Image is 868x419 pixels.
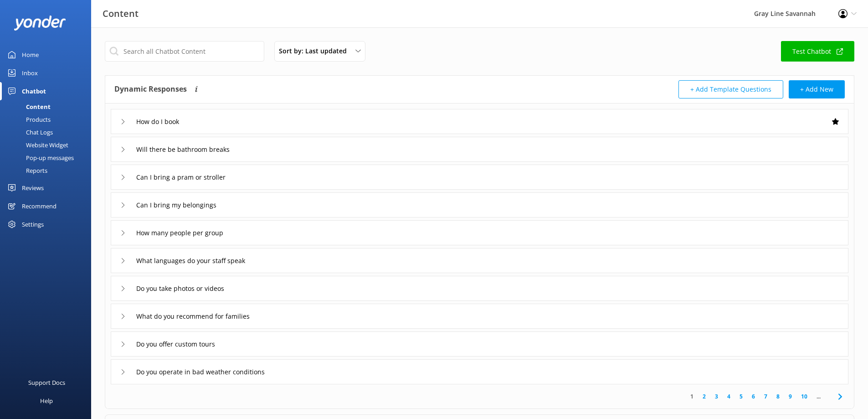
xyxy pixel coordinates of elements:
a: 9 [784,392,796,401]
div: Home [22,46,39,64]
a: Pop-up messages [5,151,91,164]
a: Products [5,113,91,126]
a: 3 [710,392,723,401]
button: + Add Template Questions [678,80,783,98]
div: Inbox [22,64,38,82]
a: 8 [772,392,784,401]
a: Content [5,100,91,113]
a: Website Widget [5,139,91,151]
div: Website Widget [5,139,68,151]
a: 2 [698,392,710,401]
span: ... [812,392,825,401]
div: Reviews [22,179,44,197]
a: 5 [735,392,747,401]
div: Chat Logs [5,126,53,139]
a: Chat Logs [5,126,91,139]
div: Chatbot [22,82,46,100]
a: 10 [796,392,812,401]
a: Reports [5,164,91,177]
h4: Dynamic Responses [114,80,187,98]
h3: Content [103,6,139,21]
a: 7 [760,392,772,401]
button: + Add New [789,80,845,98]
a: Test Chatbot [781,41,854,62]
img: yonder-white-logo.png [14,16,66,31]
div: Reports [5,164,47,177]
div: Help [40,392,53,410]
span: Sort by: Last updated [279,46,352,56]
div: Support Docs [28,373,65,392]
input: Search all Chatbot Content [105,41,264,62]
div: Products [5,113,51,126]
div: Pop-up messages [5,151,74,164]
div: Content [5,100,51,113]
a: 6 [747,392,760,401]
div: Recommend [22,197,56,215]
a: 4 [723,392,735,401]
div: Settings [22,215,44,233]
a: 1 [686,392,698,401]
